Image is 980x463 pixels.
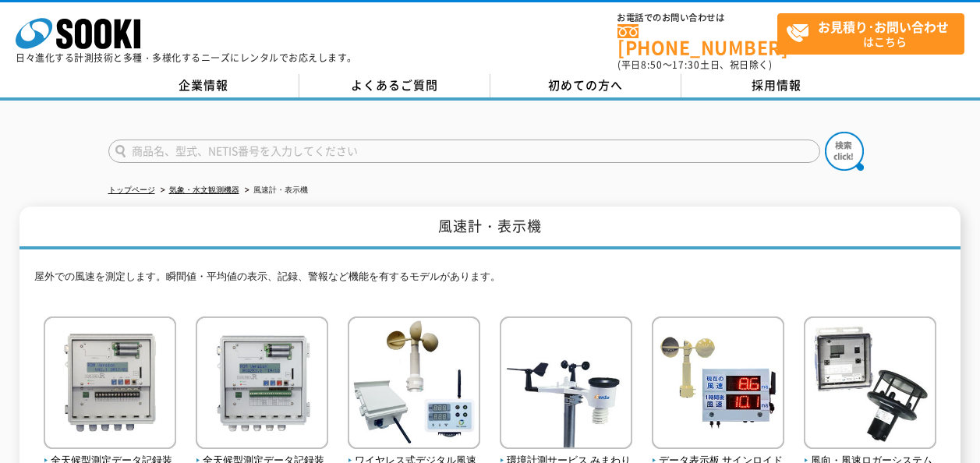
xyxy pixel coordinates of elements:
[196,316,328,453] img: 全天候型測定データ記録装置 KADEC-R-KAZE V2
[681,74,872,97] a: 採用情報
[617,58,772,72] span: (平日 ～ 土日、祝日除く)
[108,140,820,163] input: 商品名、型式、NETIS番号を入力してください
[818,17,949,36] strong: お見積り･お問い合わせ
[786,14,964,53] span: はこちら
[617,24,777,56] a: [PHONE_NUMBER]
[108,74,299,97] a: 企業情報
[652,316,784,453] img: データ表示板 サインロイド2(風速センサ)
[500,316,632,453] img: 環境計測サービス みまわり伝書鳩
[348,316,480,453] img: ワイヤレス式デジタル風速計 ANM-01
[169,186,239,194] a: 気象・水文観測機器
[548,76,623,94] span: 初めての方へ
[108,186,155,194] a: トップページ
[299,74,490,97] a: よくあるご質問
[641,58,663,72] span: 8:50
[490,74,681,97] a: 初めての方へ
[825,132,864,171] img: btn_search.png
[242,182,308,199] li: 風速計・表示機
[44,316,176,453] img: 全天候型測定データ記録装置 KADEC R-VA V2(気圧計セット)
[617,13,777,23] span: お電話でのお問い合わせは
[804,316,936,453] img: 風向・風速ロガーシステム ウインドメーター SOK-W200
[34,269,946,293] p: 屋外での風速を測定します。瞬間値・平均値の表示、記録、警報など機能を有するモデルがあります。
[16,53,357,62] p: 日々進化する計測技術と多種・多様化するニーズにレンタルでお応えします。
[777,13,964,55] a: お見積り･お問い合わせはこちら
[672,58,700,72] span: 17:30
[19,207,961,249] h1: 風速計・表示機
